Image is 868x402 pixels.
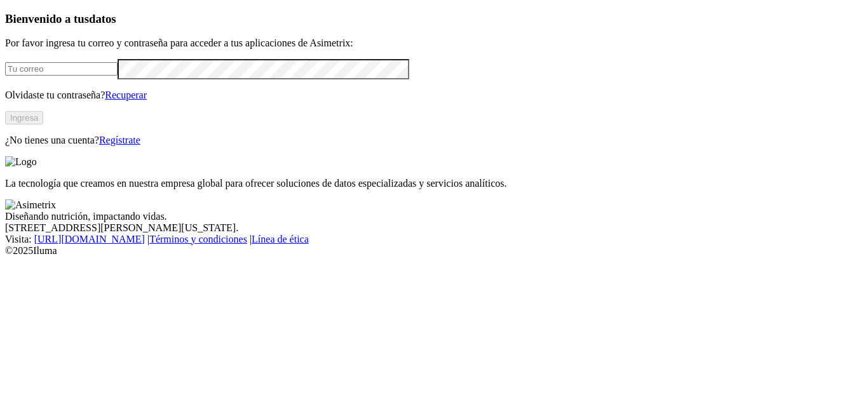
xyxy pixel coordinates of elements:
[34,234,145,245] a: [URL][DOMAIN_NAME]
[5,62,118,76] input: Tu correo
[5,12,863,26] h3: Bienvenido a tus
[5,178,863,189] p: La tecnología que creamos en nuestra empresa global para ofrecer soluciones de datos especializad...
[5,199,56,211] img: Asimetrix
[5,156,37,168] img: Logo
[89,12,116,25] span: datos
[5,211,863,222] div: Diseñando nutrición, impactando vidas.
[149,234,247,245] a: Términos y condiciones
[5,222,863,234] div: [STREET_ADDRESS][PERSON_NAME][US_STATE].
[5,90,863,101] p: Olvidaste tu contraseña?
[105,90,147,100] a: Recuperar
[252,234,309,245] a: Línea de ética
[5,111,43,124] button: Ingresa
[5,37,863,49] p: Por favor ingresa tu correo y contraseña para acceder a tus aplicaciones de Asimetrix:
[5,135,863,146] p: ¿No tienes una cuenta?
[5,234,863,245] div: Visita : | |
[99,135,140,145] a: Regístrate
[5,245,863,257] div: © 2025 Iluma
